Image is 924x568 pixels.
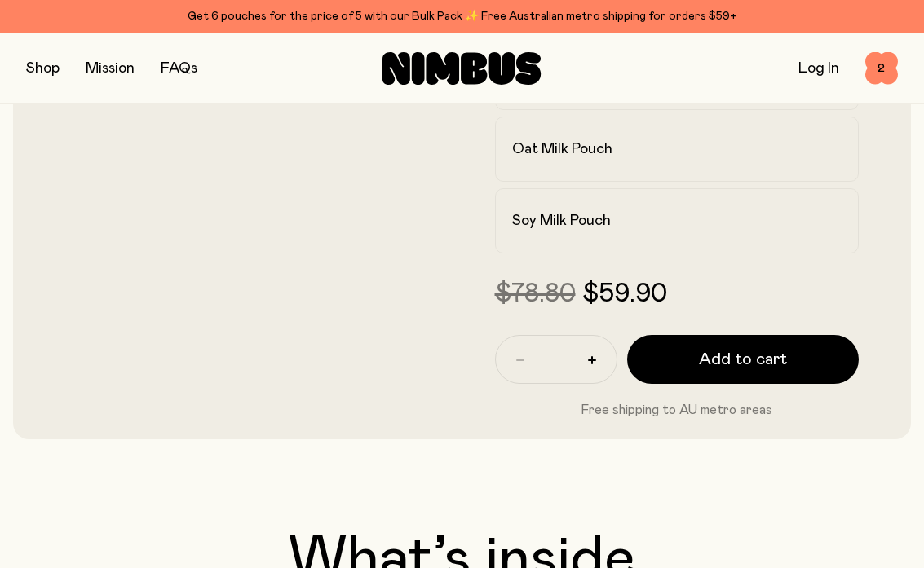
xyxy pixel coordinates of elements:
[512,139,612,159] h2: Oat Milk Pouch
[495,281,576,307] span: $78.80
[699,348,787,371] span: Add to cart
[627,335,860,384] button: Add to cart
[495,400,860,420] p: Free shipping to AU metro areas
[582,281,667,307] span: $59.90
[161,61,197,76] a: FAQs
[865,52,898,85] button: 2
[512,211,611,231] h2: Soy Milk Pouch
[86,61,135,76] a: Mission
[798,61,839,76] a: Log In
[26,7,898,26] div: Get 6 pouches for the price of 5 with our Bulk Pack ✨ Free Australian metro shipping for orders $59+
